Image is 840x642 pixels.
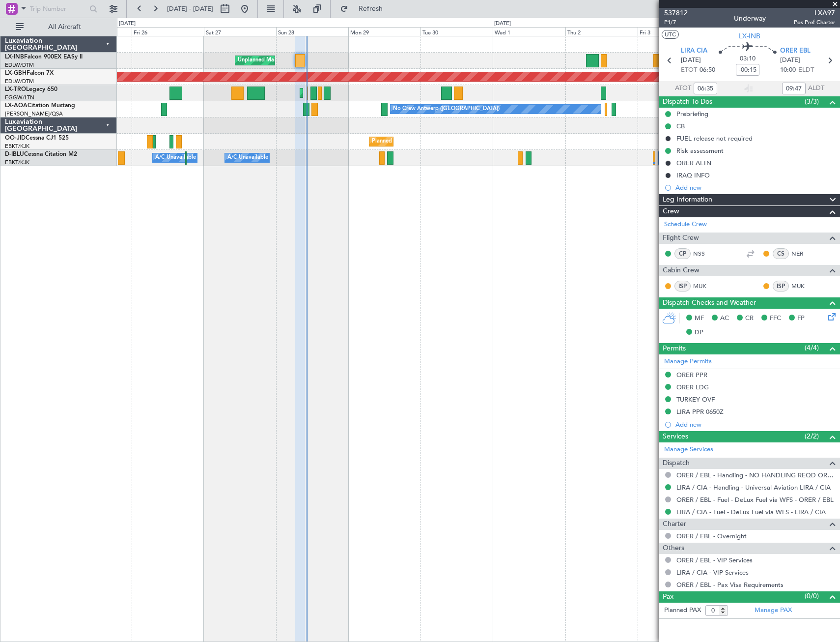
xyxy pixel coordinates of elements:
span: LX-GBH [5,70,27,76]
a: LX-GBHFalcon 7X [5,70,54,76]
div: Wed 1 [493,27,565,36]
span: 10:00 [780,65,796,75]
a: LIRA / CIA - VIP Services [676,568,749,577]
a: MUK [693,282,715,291]
span: D-IBLU [5,151,24,157]
div: FUEL release not required [676,134,753,143]
a: LIRA / CIA - Handling - Universal Aviation LIRA / CIA [676,483,831,492]
div: Tue 30 [420,27,493,36]
span: [DATE] - [DATE] [167,4,213,13]
span: All Aircraft [26,24,104,30]
div: LIRA PPR 0650Z [676,408,724,416]
a: LX-AOACitation Mustang [5,103,75,109]
a: LX-TROLegacy 650 [5,87,57,92]
span: Refresh [350,5,392,12]
div: Sun 28 [276,27,348,36]
span: Dispatch [663,458,690,469]
div: ORER ALTN [676,159,711,167]
span: LIRA CIA [681,46,707,56]
span: LX-INB [739,31,760,41]
a: EGGW/LTN [5,94,34,101]
div: ORER LDG [676,383,709,391]
div: IRAQ INFO [676,171,710,179]
span: [DATE] [681,56,701,65]
a: ORER / EBL - VIP Services [676,556,753,564]
button: All Aircraft [11,19,107,35]
span: Services [663,431,688,442]
div: [DATE] [494,20,511,28]
span: MF [695,314,704,323]
a: D-IBLUCessna Citation M2 [5,151,77,157]
span: ETOT [681,65,697,75]
span: CR [745,314,754,323]
span: 537812 [664,8,688,18]
span: Cabin Crew [663,265,700,276]
div: Thu 2 [565,27,638,36]
div: Underway [734,13,766,24]
div: Risk assessment [676,146,724,155]
a: ORER / EBL - Handling - NO HANDLING REQD ORER/EBL [676,471,835,479]
span: (4/4) [805,343,819,353]
a: EDLW/DTM [5,78,34,85]
div: CB [676,122,685,130]
div: Unplanned Maint Roma (Ciampino) [238,53,326,68]
span: LX-AOA [5,103,28,109]
label: Planned PAX [664,606,701,615]
a: EBKT/KJK [5,159,29,166]
div: [DATE] [119,20,136,28]
span: FP [797,314,805,323]
input: Trip Number [30,1,86,16]
a: OO-JIDCessna CJ1 525 [5,135,69,141]
span: LX-TRO [5,87,26,92]
div: Fri 26 [132,27,204,36]
span: ELDT [798,65,814,75]
span: Pax [663,591,673,603]
span: (3/3) [805,96,819,107]
a: ORER / EBL - Pax Visa Requirements [676,581,784,589]
span: (0/0) [805,591,819,601]
span: Crew [663,206,679,217]
span: ORER EBL [780,46,811,56]
span: Dispatch To-Dos [663,96,712,108]
span: 03:10 [740,54,756,64]
span: [DATE] [780,56,800,65]
span: Dispatch Checks and Weather [663,297,756,309]
a: LIRA / CIA - Fuel - DeLux Fuel via WFS - LIRA / CIA [676,508,826,516]
span: LXA97 [794,8,835,18]
div: No Crew Antwerp ([GEOGRAPHIC_DATA]) [393,102,500,117]
div: Add new [675,183,835,192]
div: Add new [675,420,835,429]
div: A/C Unavailable [GEOGRAPHIC_DATA] ([GEOGRAPHIC_DATA] National) [155,150,338,165]
span: Permits [663,343,686,354]
div: Prebriefing [676,110,708,118]
span: ALDT [808,84,824,93]
a: EDLW/DTM [5,61,34,69]
div: ORER PPR [676,371,707,379]
div: Sat 27 [204,27,276,36]
a: Manage Services [664,445,713,455]
span: 06:50 [700,65,715,75]
a: Manage Permits [664,357,712,367]
a: LX-INBFalcon 900EX EASy II [5,54,83,60]
a: ORER / EBL - Overnight [676,532,747,540]
a: [PERSON_NAME]/QSA [5,110,63,117]
div: ISP [773,281,789,292]
span: OO-JID [5,135,26,141]
span: Pos Pref Charter [794,18,835,27]
div: CS [773,248,789,259]
span: Others [663,543,684,554]
a: ORER / EBL - Fuel - DeLux Fuel via WFS - ORER / EBL [676,496,834,504]
div: Planned Maint Kortrijk-[GEOGRAPHIC_DATA] [372,134,486,149]
span: LX-INB [5,54,24,60]
div: ISP [674,281,691,292]
a: Manage PAX [755,606,792,615]
a: Schedule Crew [664,220,707,230]
div: Mon 29 [348,27,420,36]
div: A/C Unavailable [GEOGRAPHIC_DATA]-[GEOGRAPHIC_DATA] [227,150,384,165]
span: ATOT [675,84,691,93]
a: EBKT/KJK [5,143,29,150]
span: Flight Crew [663,233,699,244]
span: FFC [770,314,781,323]
span: Leg Information [663,194,712,205]
div: Fri 3 [638,27,710,36]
